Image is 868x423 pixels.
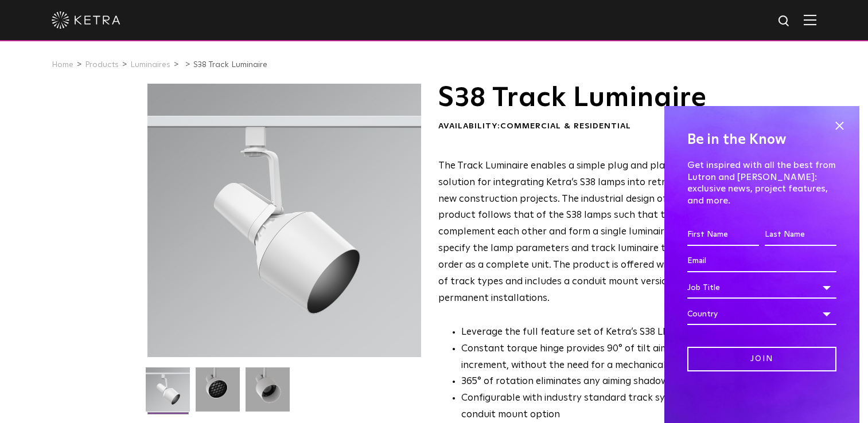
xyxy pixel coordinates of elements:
[146,367,190,420] img: S38-Track-Luminaire-2021-Web-Square
[461,324,718,341] li: Leverage the full feature set of Ketra’s S38 LED Lamp
[500,122,631,130] span: Commercial & Residential
[438,84,718,112] h1: S38 Track Luminaire
[52,11,120,29] img: ketra-logo-2019-white
[246,367,290,420] img: 9e3d97bd0cf938513d6e
[804,14,816,25] img: Hamburger%20Nav.svg
[193,61,267,69] a: S38 Track Luminaire
[777,14,792,29] img: search icon
[687,159,836,207] p: Get inspired with all the best from Lutron and [PERSON_NAME]: exclusive news, project features, a...
[687,347,836,371] input: Join
[85,61,119,69] a: Products
[765,224,836,246] input: Last Name
[687,129,836,151] h4: Be in the Know
[687,277,836,299] div: Job Title
[461,341,718,374] li: Constant torque hinge provides 90° of tilt aiming at any increment, without the need for a mechan...
[438,122,631,130] font: Availability:
[52,61,73,69] a: Home
[687,250,836,272] input: Email
[130,61,170,69] a: Luminaires
[687,224,759,246] input: First Name
[196,367,240,420] img: 3b1b0dc7630e9da69e6b
[438,161,718,303] span: The Track Luminaire enables a simple plug and play luminaire solution for integrating Ketra’s S38...
[461,374,718,390] li: 365° of rotation eliminates any aiming shadows
[687,303,836,325] div: Country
